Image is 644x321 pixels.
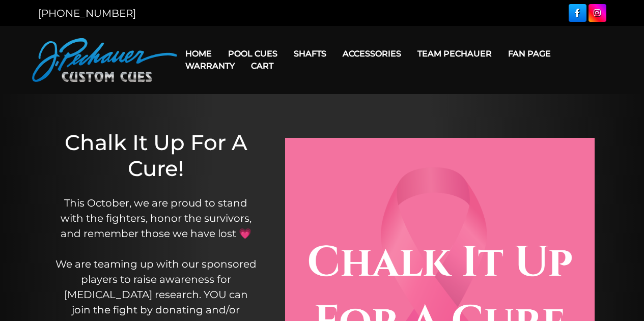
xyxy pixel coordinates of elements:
[500,41,559,67] a: Fan Page
[53,130,259,181] h1: Chalk It Up For A Cure!
[38,7,136,19] a: [PHONE_NUMBER]
[32,38,177,82] img: Pechauer Custom Cues
[409,41,500,67] a: Team Pechauer
[286,41,334,67] a: Shafts
[177,53,243,79] a: Warranty
[177,41,220,67] a: Home
[334,41,409,67] a: Accessories
[220,41,286,67] a: Pool Cues
[243,53,282,79] a: Cart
